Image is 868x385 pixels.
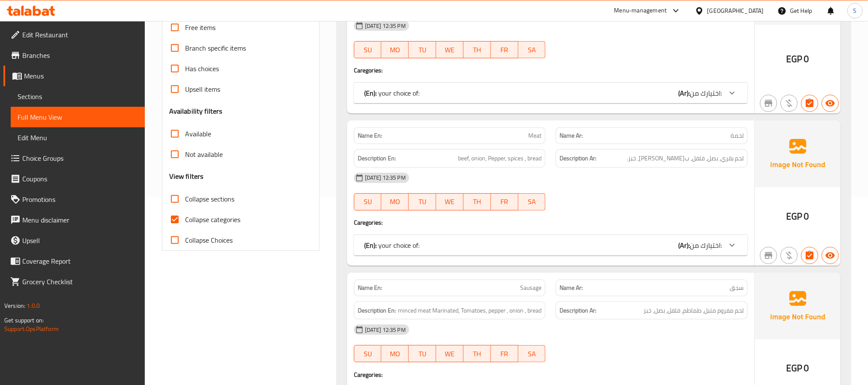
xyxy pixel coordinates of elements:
span: SA [522,196,542,208]
span: MO [385,196,405,208]
span: Collapse sections [185,194,234,204]
button: Available [822,95,839,112]
span: beef, onion, Pepper, spices , bread [458,153,542,164]
span: Edit Menu [18,132,138,143]
span: Sausage [520,283,542,292]
span: اختيارك من: [690,239,722,252]
span: SU [358,196,378,208]
a: Edit Restaurant [3,24,145,45]
button: Available [822,247,839,264]
div: (En): your choice of:(Ar):اختيارك من: [354,235,748,256]
strong: Description Ar: [560,305,596,316]
h3: Availability filters [169,106,223,116]
strong: Name En: [358,283,382,292]
span: TU [412,348,433,360]
div: (En): your choice of:(Ar):اختيارك من: [354,83,748,103]
button: FR [491,41,518,58]
a: Sections [11,86,145,107]
span: WE [440,348,460,360]
div: [GEOGRAPHIC_DATA] [707,6,764,15]
span: TH [467,348,488,360]
a: Branches [3,45,145,66]
a: Coupons [3,168,145,189]
button: MO [381,193,409,211]
b: (En): [364,87,377,99]
a: Menus [3,66,145,86]
b: (Ar): [678,87,690,99]
h4: Caregories: [354,370,748,379]
span: لحم مفروم متبل، طماطم، فلفل، بصل، خبز [644,305,744,316]
strong: Name Ar: [560,131,583,140]
button: TH [464,345,491,362]
span: TH [467,44,488,56]
span: Available [185,129,211,139]
span: Collapse categories [185,214,240,225]
p: your choice of: [364,88,420,98]
span: لحمة [730,131,744,140]
span: SU [358,44,378,56]
span: لحم بقري، بصل، فلفل، بهارات، خبز. [627,153,744,164]
span: 0 [804,360,809,376]
span: EGP [786,360,802,376]
button: MO [381,41,409,58]
button: SA [518,41,546,58]
span: EGP [786,51,802,67]
strong: Description En: [358,153,396,164]
span: Meat [528,131,542,140]
button: FR [491,193,518,211]
span: Branches [22,50,138,60]
span: Grocery Checklist [22,277,138,287]
button: TU [409,345,436,362]
p: your choice of: [364,240,420,250]
button: SU [354,345,382,362]
span: Edit Restaurant [22,30,138,40]
button: WE [436,345,464,362]
span: اختيارك من: [690,87,722,99]
span: MO [385,44,405,56]
strong: Name En: [358,131,382,140]
a: Coverage Report [3,251,145,271]
a: Edit Menu [11,127,145,148]
span: Coverage Report [22,256,138,266]
button: Has choices [801,95,818,112]
button: Has choices [801,247,818,264]
span: سجق [730,283,744,292]
span: TH [467,196,488,208]
a: Full Menu View [11,107,145,127]
span: Sections [18,91,138,102]
span: 0 [804,208,809,225]
button: SA [518,193,546,211]
button: TU [409,193,436,211]
span: WE [440,196,460,208]
span: 1.0.0 [27,300,40,311]
span: Upsell [22,235,138,246]
button: SU [354,41,382,58]
strong: Description En: [358,305,396,316]
strong: Description Ar: [560,153,596,164]
button: MO [381,345,409,362]
button: Purchased item [781,95,798,112]
img: Ae5nvW7+0k+MAAAAAElFTkSuQmCC [755,120,841,187]
button: TU [409,41,436,58]
span: [DATE] 12:35 PM [362,22,409,30]
b: (En): [364,239,377,252]
span: FR [494,196,515,208]
span: [DATE] 12:35 PM [362,174,409,182]
span: Menu disclaimer [22,215,138,225]
span: Collapse Choices [185,235,233,245]
b: (Ar): [678,239,690,252]
span: Not available [185,149,223,159]
span: SA [522,348,542,360]
h3: View filters [169,171,204,181]
span: minced meat Marinated, Tomatoes, pepper , onion , bread [398,305,542,316]
button: Not branch specific item [760,95,777,112]
span: Get support on: [4,315,44,326]
span: MO [385,348,405,360]
img: Ae5nvW7+0k+MAAAAAElFTkSuQmCC [755,273,841,340]
a: Upsell [3,230,145,251]
span: EGP [786,208,802,225]
strong: Name Ar: [560,283,583,292]
button: FR [491,345,518,362]
span: [DATE] 12:35 PM [362,326,409,334]
button: TH [464,193,491,211]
